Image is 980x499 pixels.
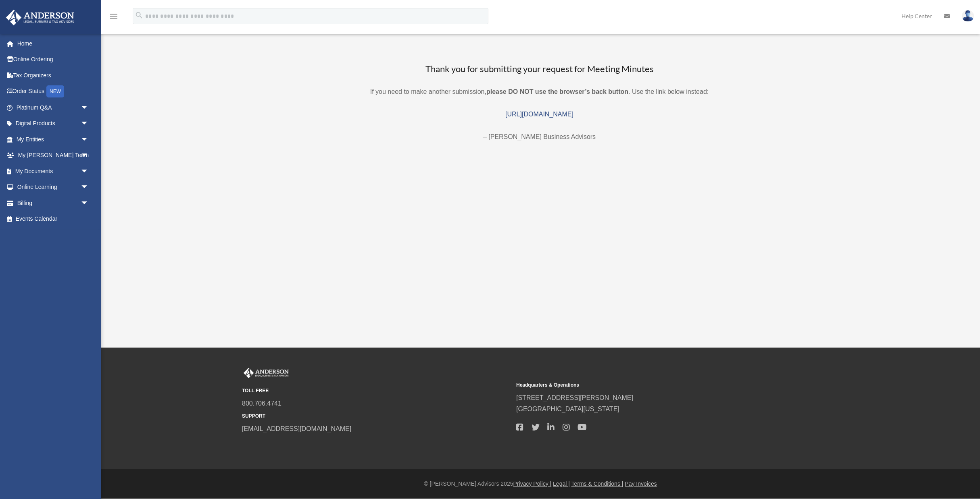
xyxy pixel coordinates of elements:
[109,14,119,21] a: menu
[6,67,101,83] a: Tax Organizers
[238,63,841,75] h3: Thank you for submitting your request for Meeting Minutes
[6,131,101,147] a: My Entitiesarrow_drop_down
[6,195,101,211] a: Billingarrow_drop_down
[6,163,101,179] a: My Documentsarrow_drop_down
[242,412,511,420] small: SUPPORT
[625,480,657,487] a: Pay Invoices
[516,406,619,412] a: [GEOGRAPHIC_DATA][US_STATE]
[6,35,101,52] a: Home
[6,179,101,195] a: Online Learningarrow_drop_down
[571,480,623,487] a: Terms & Conditions |
[46,85,64,97] div: NEW
[81,179,97,196] span: arrow_drop_down
[242,387,511,395] small: TOLL FREE
[6,147,101,164] a: My [PERSON_NAME] Teamarrow_drop_down
[486,88,628,95] b: please DO NOT use the browser’s back button
[242,425,351,432] a: [EMAIL_ADDRESS][DOMAIN_NAME]
[505,111,573,118] a: [URL][DOMAIN_NAME]
[6,211,101,227] a: Events Calendar
[81,147,97,164] span: arrow_drop_down
[962,10,974,22] img: User Pic
[242,400,281,407] a: 800.706.4741
[81,99,97,116] span: arrow_drop_down
[81,195,97,211] span: arrow_drop_down
[81,131,97,148] span: arrow_drop_down
[516,394,633,401] a: [STREET_ADDRESS][PERSON_NAME]
[513,480,552,487] a: Privacy Policy |
[109,11,119,21] i: menu
[6,83,101,100] a: Order StatusNEW
[6,99,101,116] a: Platinum Q&Aarrow_drop_down
[516,381,785,389] small: Headquarters & Operations
[553,480,570,487] a: Legal |
[6,52,101,68] a: Online Ordering
[81,116,97,132] span: arrow_drop_down
[4,10,77,25] img: Anderson Advisors Platinum Portal
[242,368,290,378] img: Anderson Advisors Platinum Portal
[238,86,841,97] p: If you need to make another submission, . Use the link below instead:
[238,131,841,143] p: – [PERSON_NAME] Business Advisors
[101,479,980,489] div: © [PERSON_NAME] Advisors 2025
[6,116,101,132] a: Digital Productsarrow_drop_down
[135,11,144,20] i: search
[81,163,97,180] span: arrow_drop_down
